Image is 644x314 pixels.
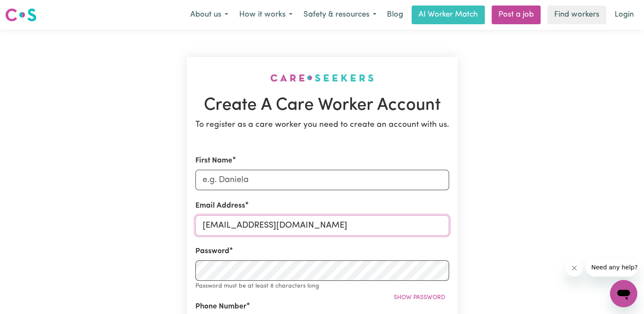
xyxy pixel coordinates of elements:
[195,246,229,257] label: Password
[586,258,637,277] iframe: Message from company
[195,200,245,211] label: Email Address
[195,170,449,190] input: e.g. Daniela
[234,6,298,24] button: How it works
[195,215,449,236] input: e.g. daniela.d88@gmail.com
[298,6,382,24] button: Safety & resources
[195,119,449,131] p: To register as a care worker you need to create an account with us.
[195,301,246,312] label: Phone Number
[547,6,606,24] a: Find workers
[195,155,232,166] label: First Name
[492,6,541,24] a: Post a job
[195,95,449,116] h1: Create A Care Worker Account
[5,7,37,23] img: Careseekers logo
[610,280,637,307] iframe: Button to launch messaging window
[195,283,319,289] small: Password must be at least 8 characters long
[185,6,234,24] button: About us
[610,6,639,24] a: Login
[394,294,445,301] span: Show password
[390,291,449,304] button: Show password
[566,260,583,277] iframe: Close message
[382,6,408,24] a: Blog
[5,5,37,25] a: Careseekers logo
[5,6,52,13] span: Need any help?
[412,6,485,24] a: AI Worker Match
